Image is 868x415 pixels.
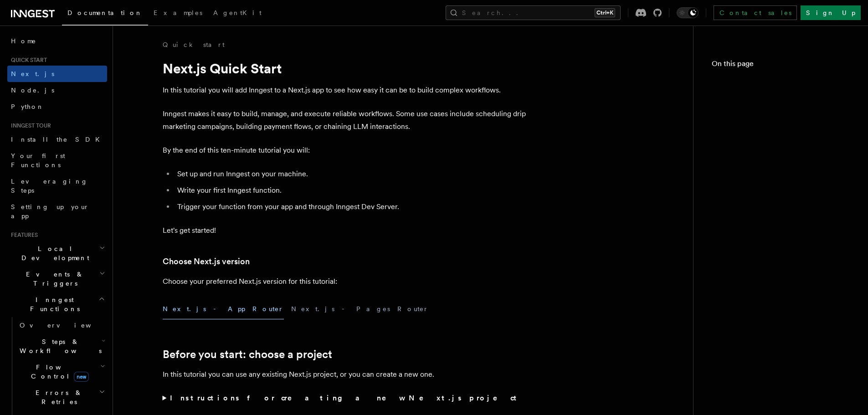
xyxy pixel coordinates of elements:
[163,224,527,237] p: Let's get started!
[163,348,332,361] a: Before you start: choose a project
[213,9,262,16] span: AgentKit
[7,148,107,173] a: Your first Functions
[11,178,88,194] span: Leveraging Steps
[446,5,621,20] button: Search...Ctrl+K
[16,384,107,410] button: Errors & Retries
[11,103,44,110] span: Python
[11,203,89,220] span: Setting up your app
[163,275,527,288] p: Choose your preferred Next.js version for this tutorial:
[7,33,107,49] a: Home
[7,98,107,115] a: Python
[7,122,51,129] span: Inngest tour
[7,66,107,82] a: Next.js
[62,3,148,26] a: Documentation
[163,144,527,157] p: By the end of this ten-minute tutorial you will:
[712,58,850,73] h4: On this page
[7,131,107,148] a: Install the SDK
[7,199,107,224] a: Setting up your app
[714,5,797,20] a: Contact sales
[677,7,699,18] button: Toggle dark mode
[175,184,527,197] li: Write your first Inngest function.
[7,292,107,317] button: Inngest Functions
[11,152,65,169] span: Your first Functions
[11,87,54,94] span: Node.js
[7,295,98,313] span: Inngest Functions
[16,317,107,333] a: Overview
[163,368,527,381] p: In this tutorial you can use any existing Next.js project, or you can create a new one.
[291,299,429,319] button: Next.js - Pages Router
[163,299,284,319] button: Next.js - App Router
[163,108,527,133] p: Inngest makes it easy to build, manage, and execute reliable workflows. Some use cases include sc...
[16,359,107,384] button: Flow Controlnew
[163,40,225,49] a: Quick start
[16,388,99,406] span: Errors & Retries
[7,82,107,98] a: Node.js
[7,270,99,288] span: Events & Triggers
[148,3,208,25] a: Examples
[11,36,36,46] span: Home
[163,255,250,268] a: Choose Next.js version
[20,322,113,329] span: Overview
[16,363,100,381] span: Flow Control
[595,8,615,17] kbd: Ctrl+K
[16,337,102,355] span: Steps & Workflows
[7,241,107,266] button: Local Development
[16,333,107,359] button: Steps & Workflows
[67,9,143,16] span: Documentation
[74,372,89,382] span: new
[163,60,527,77] h1: Next.js Quick Start
[175,200,527,213] li: Trigger your function from your app and through Inngest Dev Server.
[7,244,99,262] span: Local Development
[801,5,861,20] a: Sign Up
[11,136,105,143] span: Install the SDK
[170,394,520,402] strong: Instructions for creating a new Next.js project
[7,56,47,64] span: Quick start
[154,9,202,16] span: Examples
[175,168,527,180] li: Set up and run Inngest on your machine.
[163,84,527,97] p: In this tutorial you will add Inngest to a Next.js app to see how easy it can be to build complex...
[7,266,107,292] button: Events & Triggers
[11,70,54,77] span: Next.js
[163,392,527,405] summary: Instructions for creating a new Next.js project
[208,3,267,25] a: AgentKit
[7,231,38,239] span: Features
[7,173,107,199] a: Leveraging Steps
